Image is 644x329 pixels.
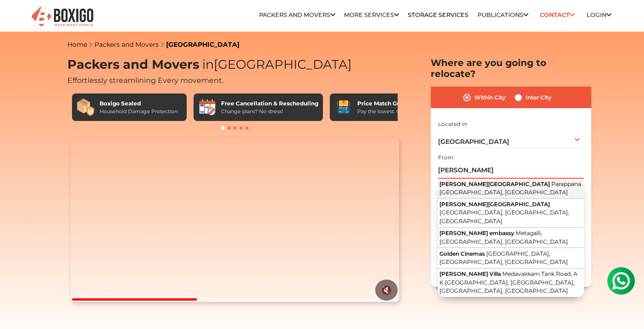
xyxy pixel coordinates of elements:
[357,99,427,108] div: Price Match Guarantee
[537,8,578,22] a: Contact
[587,11,611,18] a: Login
[198,98,217,116] img: Free Cancellation & Rescheduling
[9,9,28,27] img: whatsapp-icon.svg
[438,199,584,228] button: [PERSON_NAME][GEOGRAPHIC_DATA] [GEOGRAPHIC_DATA], [GEOGRAPHIC_DATA], [GEOGRAPHIC_DATA]
[439,181,550,187] span: [PERSON_NAME][GEOGRAPHIC_DATA]
[199,57,352,72] span: [GEOGRAPHIC_DATA]
[100,99,178,108] div: Boxigo Sealed
[100,108,178,115] div: Household Damage Protection
[438,179,584,199] button: [PERSON_NAME][GEOGRAPHIC_DATA] Parappana [GEOGRAPHIC_DATA], [GEOGRAPHIC_DATA]
[202,57,214,72] span: in
[439,230,514,236] span: [PERSON_NAME] embassy
[439,270,501,277] span: [PERSON_NAME] Villa
[77,98,95,116] img: Boxigo Sealed
[439,250,485,257] span: Golden Cinemas
[334,98,353,116] img: Price Match Guarantee
[438,137,509,146] span: [GEOGRAPHIC_DATA]
[474,92,505,103] label: Within City
[438,228,584,248] button: [PERSON_NAME] embassy Metagalli, [GEOGRAPHIC_DATA], [GEOGRAPHIC_DATA]
[526,92,551,103] label: Inter City
[439,201,550,208] span: [PERSON_NAME][GEOGRAPHIC_DATA]
[439,250,568,266] span: [GEOGRAPHIC_DATA], [GEOGRAPHIC_DATA], [GEOGRAPHIC_DATA]
[477,11,528,18] a: Publications
[67,57,402,72] h1: Packers and Movers
[221,108,318,115] div: Change plans? No stress!
[375,280,398,301] button: 🔇
[344,11,399,18] a: More services
[30,5,94,28] img: Boxigo
[408,11,468,18] a: Storage Services
[431,57,591,79] h2: Where are you going to relocate?
[67,40,87,49] a: Home
[439,270,577,294] span: Medavakkam Tank Road, A K [GEOGRAPHIC_DATA], [GEOGRAPHIC_DATA], [GEOGRAPHIC_DATA], [GEOGRAPHIC_DATA]
[439,209,569,225] span: [GEOGRAPHIC_DATA], [GEOGRAPHIC_DATA], [GEOGRAPHIC_DATA]
[357,108,427,115] div: Pay the lowest. Guaranteed!
[438,163,584,179] input: Select Building or Nearest Landmark
[166,40,239,49] a: [GEOGRAPHIC_DATA]
[438,120,467,128] label: Located in
[438,248,584,269] button: Golden Cinemas [GEOGRAPHIC_DATA], [GEOGRAPHIC_DATA], [GEOGRAPHIC_DATA]
[71,138,399,302] video: Your browser does not support the video tag.
[259,11,335,18] a: Packers and Movers
[438,269,584,297] button: [PERSON_NAME] Villa Medavakkam Tank Road, A K [GEOGRAPHIC_DATA], [GEOGRAPHIC_DATA], [GEOGRAPHIC_D...
[221,99,318,108] div: Free Cancellation & Rescheduling
[438,154,454,162] label: From
[439,230,568,245] span: Metagalli, [GEOGRAPHIC_DATA], [GEOGRAPHIC_DATA]
[94,40,159,49] a: Packers and Movers
[67,76,223,85] span: Effortlessly streamlining Every movement.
